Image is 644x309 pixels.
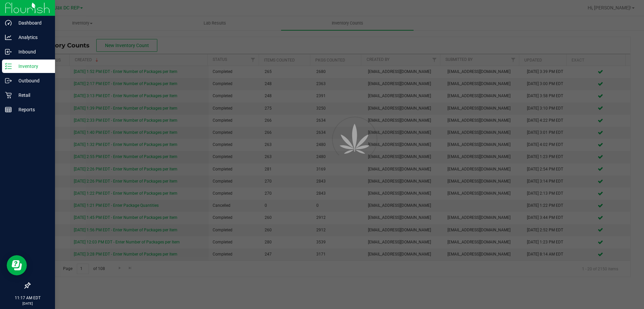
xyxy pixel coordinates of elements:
[12,19,52,27] p: Dashboard
[5,20,12,26] inline-svg: Dashboard
[12,33,52,41] p: Analytics
[12,106,52,114] p: Reports
[5,77,12,84] inline-svg: Outbound
[12,77,52,85] p: Outbound
[5,92,12,99] inline-svg: Retail
[5,48,12,55] inline-svg: Inbound
[7,255,27,275] iframe: Resource center
[5,63,12,70] inline-svg: Inventory
[12,91,52,99] p: Retail
[12,62,52,70] p: Inventory
[12,48,52,56] p: Inbound
[5,106,12,113] inline-svg: Reports
[5,34,12,41] inline-svg: Analytics
[3,301,52,306] p: [DATE]
[3,295,52,301] p: 11:17 AM EDT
